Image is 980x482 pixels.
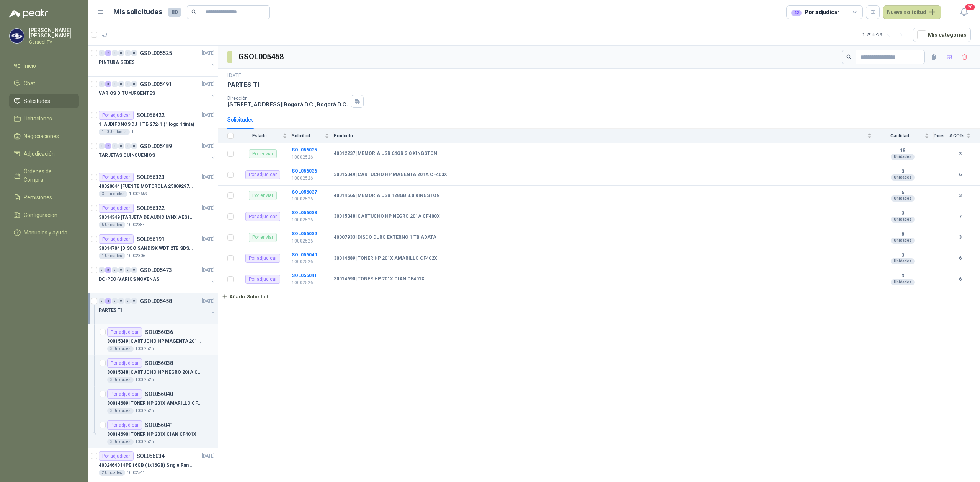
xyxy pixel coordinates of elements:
b: 3 [876,210,929,217]
p: 40020044 | FUENTE MOTOROLA 25009297001 PARA EP450 [99,183,194,190]
div: 1 - 29 de 29 [862,29,907,41]
div: Por adjudicar [99,451,134,461]
p: SOL056422 [137,112,165,118]
p: [DATE] [202,50,215,57]
div: Por adjudicar [107,420,142,430]
p: GSOL005473 [140,267,172,273]
p: [DATE] [227,72,243,79]
div: 0 [118,50,124,56]
b: 30014690 | TONER HP 201X CIAN CF401X [334,276,425,282]
p: 10002526 [292,175,329,182]
div: Unidades [891,154,915,160]
b: 40007933 | DISCO DURO EXTERNO 1 TB ADATA [334,234,436,241]
div: Por enviar [249,191,277,200]
span: Órdenes de Compra [24,167,72,184]
p: PARTES TI [227,81,259,89]
span: Remisiones [24,193,52,202]
span: 80 [168,8,181,17]
div: 0 [99,81,105,87]
p: 40024640 | HPE 16GB (1x16GB) Single Rank x4 DDR4-2400 [99,462,194,469]
a: Por adjudicarSOL056323[DATE] 40020044 |FUENTE MOTOROLA 25009297001 PARA EP45030 Unidades10002659 [88,169,218,200]
div: 0 [131,267,137,273]
p: SOL056191 [137,236,165,242]
a: SOL056035 [292,147,317,153]
p: 10002384 [127,222,145,228]
b: 3 [949,150,971,158]
div: Solicitudes [227,116,254,124]
p: [STREET_ADDRESS] Bogotá D.C. , Bogotá D.C. [227,101,348,107]
b: 30014689 | TONER HP 201X AMARILLO CF402X [334,256,437,262]
p: [PERSON_NAME] [PERSON_NAME] [29,28,79,38]
div: Por adjudicar [245,254,280,263]
div: Por adjudicar [99,204,134,213]
a: Por adjudicarSOL056322[DATE] 30014349 |TARJETA DE AUDIO LYNX AES16E AES/EBU PCI5 Unidades10002384 [88,200,218,231]
button: Mís categorías [913,28,971,42]
div: 3 Unidades [107,408,134,414]
span: search [846,54,852,60]
div: Por adjudicar [245,170,280,179]
a: Adjudicación [9,147,79,161]
div: Unidades [891,238,915,244]
th: Solicitud [292,129,334,143]
p: 30015048 | CARTUCHO HP NEGRO 201A CF400X [107,369,203,376]
span: Solicitudes [24,97,50,105]
div: 0 [131,298,137,304]
a: SOL056039 [292,231,317,236]
a: Chat [9,76,79,91]
div: 0 [112,81,118,87]
div: 0 [125,81,131,87]
a: Por adjudicarSOL056422[DATE] 1 |AUDÍFONOS DJ II TE-272-1 (1 logo 1 tinta)100 Unidades1 [88,107,218,138]
div: 0 [112,143,118,149]
a: SOL056038 [292,210,317,215]
p: 10002526 [292,217,329,224]
p: 10002306 [127,253,145,259]
div: 0 [125,298,131,304]
a: Negociaciones [9,129,79,143]
p: PARTES TI [99,307,122,314]
p: 30014349 | TARJETA DE AUDIO LYNX AES16E AES/EBU PCI [99,214,194,221]
p: [DATE] [202,205,215,212]
span: Producto [334,133,866,138]
p: 10002526 [135,439,154,445]
div: 0 [118,143,124,149]
b: 30015048 | CARTUCHO HP NEGRO 201A CF400X [334,213,440,220]
p: 30015049 | CARTUCHO HP MAGENTA 201A CF403X [107,338,203,345]
p: 10002526 [292,195,329,203]
p: 10002526 [292,154,329,161]
span: Negociaciones [24,132,59,140]
div: 0 [131,50,137,56]
p: [DATE] [202,236,215,243]
div: Por adjudicar [791,8,839,16]
div: 0 [99,267,105,273]
div: 0 [99,50,105,56]
div: Unidades [891,217,915,223]
p: 10002526 [292,279,329,287]
b: 6 [949,255,971,262]
p: 30014689 | TONER HP 201X AMARILLO CF402X [107,400,203,407]
img: Logo peakr [9,9,48,18]
span: Manuales y ayuda [24,228,67,237]
p: SOL056041 [145,422,173,428]
a: SOL056036 [292,168,317,174]
a: SOL056037 [292,189,317,195]
div: 0 [125,267,131,273]
a: 0 2 0 0 0 0 GSOL005489[DATE] TARJETAS QUINQUENIOS [99,142,216,166]
p: SOL056040 [145,391,173,397]
button: 20 [957,5,971,19]
th: Cantidad [876,129,934,143]
p: 10002526 [292,238,329,245]
span: Estado [238,133,281,138]
p: GSOL005489 [140,143,172,149]
div: 2 [105,143,111,149]
a: Licitaciones [9,111,79,126]
div: 100 Unidades [99,129,130,135]
b: 3 [876,252,929,259]
p: TARJETAS QUINQUENIOS [99,152,155,159]
div: 2 [105,50,111,56]
div: Por enviar [249,149,277,158]
b: 19 [876,148,929,154]
b: SOL056040 [292,252,317,257]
